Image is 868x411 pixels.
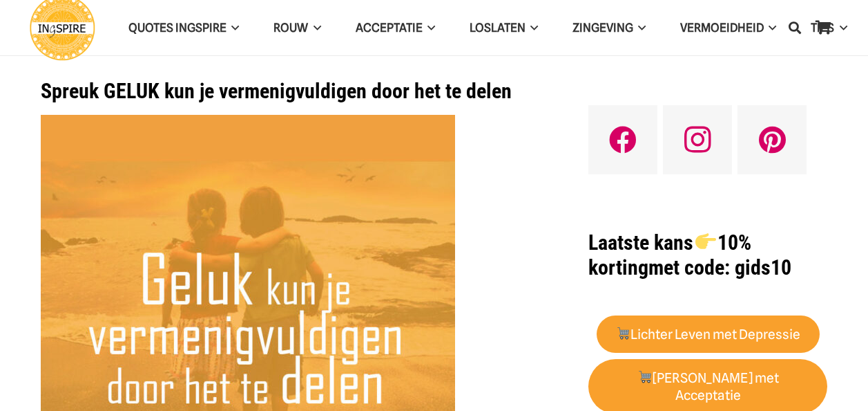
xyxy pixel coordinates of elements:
[588,230,827,280] h1: met code: gids10
[111,10,256,46] a: QUOTES INGSPIREQUOTES INGSPIRE Menu
[637,370,779,403] strong: [PERSON_NAME] met Acceptatie
[555,10,663,46] a: ZingevingZingeving Menu
[597,316,820,354] a: 🛒Lichter Leven met Depressie
[638,370,651,383] img: 🛒
[781,10,809,45] a: Zoeken
[308,10,320,45] span: ROUW Menu
[128,21,226,35] span: QUOTES INGSPIRE
[41,79,554,104] h1: Spreuk GELUK kun je vermenigvuldigen door het te delen
[695,231,716,252] img: 👉
[356,21,423,35] span: Acceptatie
[617,327,630,340] img: 🛒
[452,10,555,46] a: LoslatenLoslaten Menu
[572,21,633,35] span: Zingeving
[588,105,657,174] a: Facebook
[338,10,452,46] a: AcceptatieAcceptatie Menu
[680,21,764,35] span: VERMOEIDHEID
[256,10,338,46] a: ROUWROUW Menu
[663,105,732,174] a: Instagram
[764,10,776,45] span: VERMOEIDHEID Menu
[834,10,847,45] span: TIPS Menu
[663,10,793,46] a: VERMOEIDHEIDVERMOEIDHEID Menu
[226,10,239,45] span: QUOTES INGSPIRE Menu
[616,327,801,342] strong: Lichter Leven met Depressie
[525,10,538,45] span: Loslaten Menu
[633,10,646,45] span: Zingeving Menu
[811,21,834,35] span: TIPS
[273,21,308,35] span: ROUW
[737,105,807,174] a: Pinterest
[588,230,751,280] strong: Laatste kans 10% korting
[423,10,435,45] span: Acceptatie Menu
[470,21,525,35] span: Loslaten
[793,10,864,46] a: TIPSTIPS Menu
